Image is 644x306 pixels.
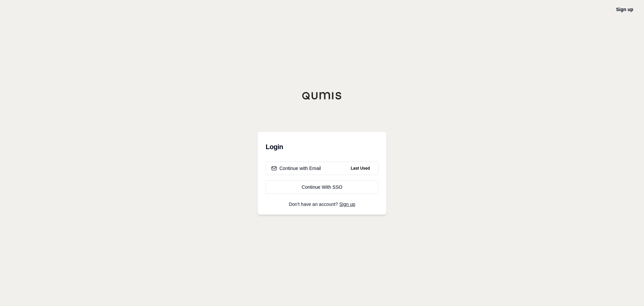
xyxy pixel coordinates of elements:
[616,7,633,12] a: Sign up
[266,202,378,207] p: Don't have an account?
[266,140,378,154] h3: Login
[266,162,378,175] button: Continue with EmailLast Used
[339,202,355,207] a: Sign up
[302,92,342,100] img: Qumis
[348,164,373,172] span: Last Used
[271,184,373,190] div: Continue With SSO
[266,180,378,194] a: Continue With SSO
[271,165,321,172] div: Continue with Email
